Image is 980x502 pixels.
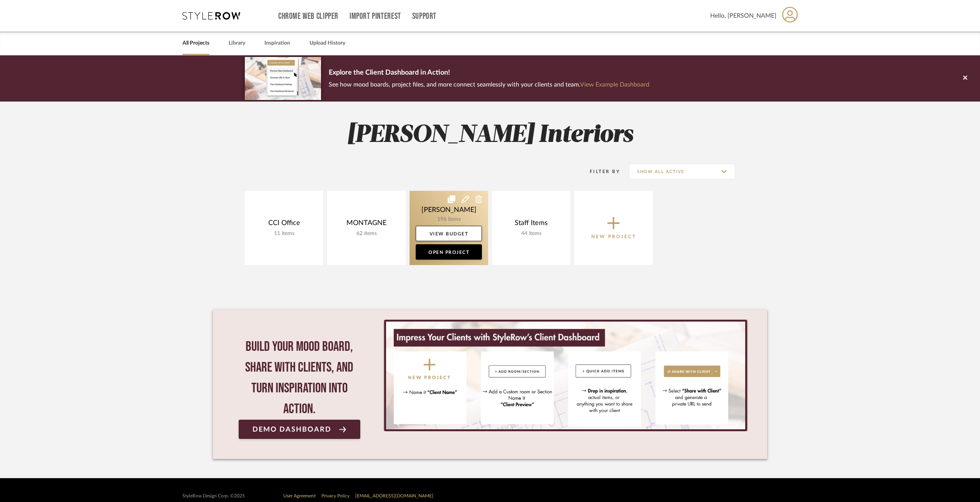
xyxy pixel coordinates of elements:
div: CCI Office [251,219,317,230]
a: Privacy Policy [321,494,350,498]
a: Support [412,13,436,20]
button: New Project [574,191,653,265]
a: All Projects [182,38,209,48]
a: Demo Dashboard [239,420,360,439]
a: Open Project [416,244,482,260]
span: Demo Dashboard [253,426,331,433]
a: Inspiration [264,38,290,48]
a: User Agreement [283,494,316,498]
a: [EMAIL_ADDRESS][DOMAIN_NAME] [355,494,433,498]
a: Import Pinterest [350,13,401,20]
h2: [PERSON_NAME] Interiors [213,121,767,150]
span: Hello, [PERSON_NAME] [710,11,776,20]
a: Upload History [309,38,345,48]
img: StyleRow_Client_Dashboard_Banner__1_.png [386,322,745,429]
div: 44 items [498,230,564,237]
a: View Example Dashboard [580,82,649,88]
a: Library [229,38,245,48]
div: StyleRow Design Corp. ©2025 [182,493,245,499]
div: Staff Items [498,219,564,230]
div: Filter By [580,168,620,175]
div: 11 items [251,230,317,237]
div: Build your mood board, share with clients, and turn inspiration into action. [239,337,360,420]
a: Chrome Web Clipper [278,13,338,20]
a: View Budget [416,226,482,241]
p: New Project [591,233,636,240]
div: 62 items [333,230,400,237]
p: Explore the Client Dashboard in Action! [329,67,649,79]
div: MONTAGNE [333,219,400,230]
p: See how mood boards, project files, and more connect seamlessly with your clients and team. [329,79,649,90]
div: 0 [383,320,748,431]
img: d5d033c5-7b12-40c2-a960-1ecee1989c38.png [245,57,321,100]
